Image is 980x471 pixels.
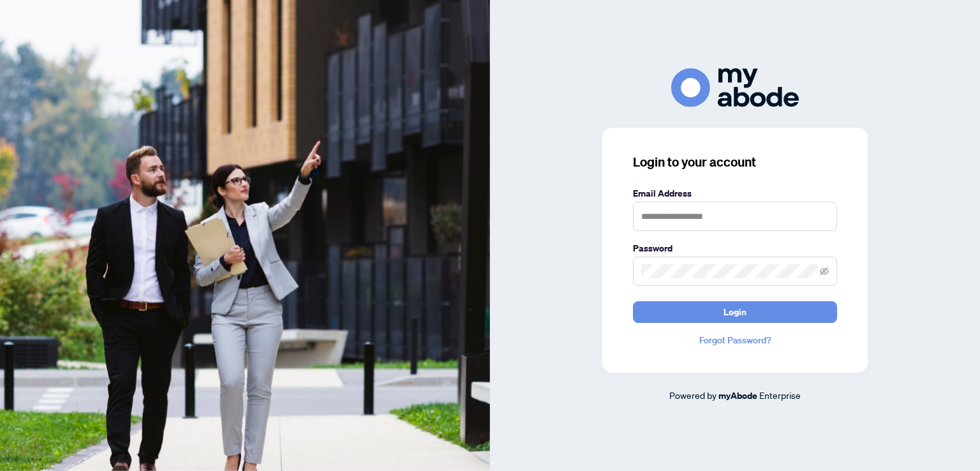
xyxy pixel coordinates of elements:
span: Login [724,302,746,322]
label: Email Address [633,186,837,200]
span: Enterprise [759,389,801,401]
span: Powered by [669,389,716,401]
label: Password [633,241,837,255]
img: ma-logo [671,68,799,107]
button: Login [633,301,837,323]
a: Forgot Password? [633,333,837,347]
h3: Login to your account [633,153,837,171]
a: myAbode [718,389,757,403]
span: eye-invisible [820,267,829,276]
